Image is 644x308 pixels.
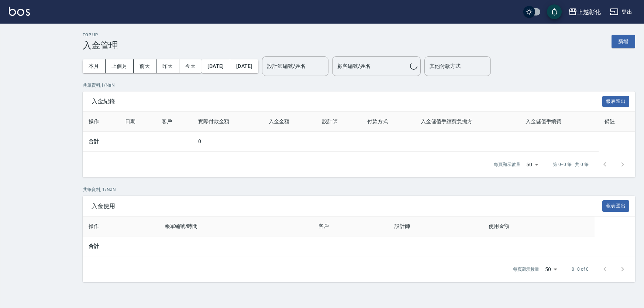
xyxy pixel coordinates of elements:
[230,59,258,73] button: [DATE]
[577,7,601,17] div: 上越彰化
[361,112,415,132] th: 付款方式
[192,132,263,152] td: 0
[119,112,156,132] th: 日期
[602,96,630,107] button: 報表匯出
[602,97,630,104] a: 報表匯出
[612,38,635,45] a: 新增
[156,59,179,73] button: 昨天
[607,5,635,19] button: 登出
[602,202,630,209] a: 報表匯出
[542,259,560,279] div: 50
[9,7,30,16] img: Logo
[134,59,156,73] button: 前天
[389,217,483,236] th: 設計師
[83,32,118,37] h2: Top Up
[83,186,635,193] p: 共 筆資料, 1 / NaN
[106,59,134,73] button: 上個月
[415,112,519,132] th: 入金儲值手續費負擔方
[159,217,313,236] th: 帳單編號/時間
[83,132,156,152] td: 合計
[83,112,119,132] th: 操作
[599,112,635,132] th: 備註
[483,217,595,236] th: 使用金額
[612,35,635,48] button: 新增
[83,82,635,89] p: 共 筆資料, 1 / NaN
[83,217,159,236] th: 操作
[513,266,540,273] p: 每頁顯示數量
[156,112,192,132] th: 客戶
[263,112,316,132] th: 入金金額
[494,161,520,168] p: 每頁顯示數量
[202,59,230,73] button: [DATE]
[83,40,118,51] h3: 入金管理
[547,4,562,19] button: save
[179,59,202,73] button: 今天
[83,236,159,256] td: 合計
[92,203,602,210] span: 入金使用
[92,98,602,105] span: 入金紀錄
[192,112,263,132] th: 實際付款金額
[520,112,599,132] th: 入金儲值手續費
[602,200,630,212] button: 報表匯出
[316,112,361,132] th: 設計師
[313,217,389,236] th: 客戶
[83,59,106,73] button: 本月
[572,266,589,273] p: 0–0 of 0
[523,155,541,174] div: 50
[553,161,589,168] p: 第 0–0 筆 共 0 筆
[565,4,604,20] button: 上越彰化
